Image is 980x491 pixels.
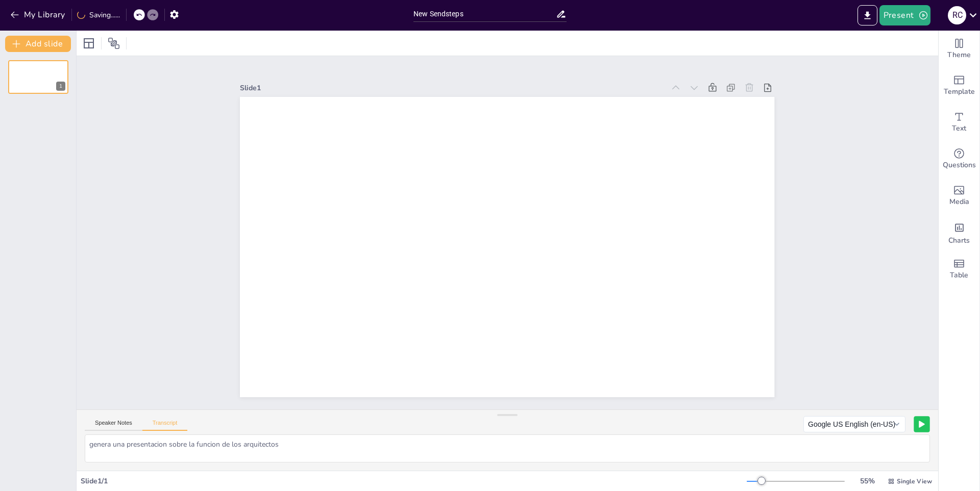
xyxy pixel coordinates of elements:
button: Export to PowerPoint [857,5,877,25]
div: Add images, graphics, shapes or video [939,177,979,214]
input: Insert title [413,7,556,21]
div: Add text boxes [939,104,979,141]
span: Position [108,37,120,49]
span: Theme [947,49,971,61]
div: Layout [81,35,97,51]
button: Play [914,416,929,432]
div: Add charts and graphs [939,214,979,251]
div: Add a table [939,251,979,288]
div: Slide 1 / 1 [81,476,747,486]
div: Slide 1 [256,56,679,110]
div: r c [948,6,966,24]
textarea: genera una presentacion sobre la funcion de los arquitectos [85,434,930,462]
button: Add slide [5,36,71,52]
div: Change the overall theme [939,31,979,67]
button: Present [879,5,930,25]
span: Text [952,123,966,134]
div: Saving...... [77,10,120,20]
span: Template [944,86,975,97]
button: My Library [8,7,69,23]
span: Media [949,196,969,208]
button: Google US English (en-US) [803,416,905,432]
span: Single View [897,477,932,485]
div: 1 [8,60,68,94]
span: Charts [948,235,970,246]
span: Questions [943,160,976,171]
div: Add ready made slides [939,67,979,104]
button: Transcript [142,420,188,431]
button: Speaker Notes [85,420,142,431]
div: 55 % [855,476,879,486]
span: Table [950,270,968,281]
div: 1 [56,82,65,91]
button: r c [948,5,966,25]
div: Get real-time input from your audience [939,141,979,177]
